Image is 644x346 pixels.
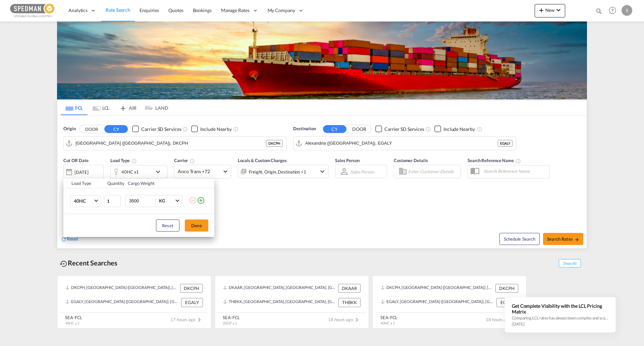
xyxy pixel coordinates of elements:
[104,195,121,207] input: Qty
[128,195,155,207] input: Enter Weight
[128,180,185,186] div: Cargo Weight
[103,179,124,188] th: Quantity
[74,198,93,204] span: 40HC
[197,196,205,204] md-icon: icon-plus-circle-outline
[70,195,100,207] md-select: Choose: 40HC
[156,219,179,232] button: Reset
[189,196,197,204] md-icon: icon-minus-circle-outline
[159,198,165,203] div: KG
[185,219,208,232] button: Done
[63,179,103,188] th: Load Type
